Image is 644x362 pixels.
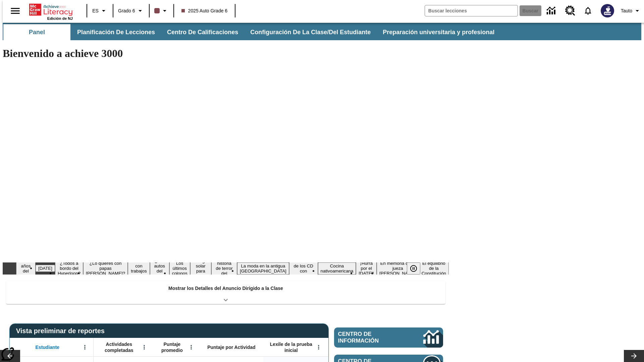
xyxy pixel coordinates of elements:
a: Portada [29,3,73,16]
p: Mostrar los Detalles del Anuncio Dirigido a la Clase [168,285,283,292]
button: Escoja un nuevo avatar [597,2,618,19]
button: Abrir menú [139,342,149,352]
button: Diapositiva 12 Cocina nativoamericana [318,262,356,275]
button: Diapositiva 10 La moda en la antigua Roma [237,262,289,275]
button: Pausar [407,262,420,275]
span: 2025 Auto Grade 6 [181,7,228,14]
button: Diapositiva 7 Los últimos colonos [169,260,190,277]
button: Diapositiva 8 Energía solar para todos [190,257,211,280]
button: Diapositiva 14 En memoria de la jueza O'Connor [377,260,419,277]
button: Diapositiva 9 La historia de terror del tomate [211,255,237,282]
button: Diapositiva 15 El equilibrio de la Constitución [419,260,449,277]
button: Grado: Grado 6, Elige un grado [115,5,147,17]
button: Diapositiva 11 La invasión de los CD con Internet [289,257,318,280]
button: Diapositiva 2 Día del Trabajo [36,265,55,272]
button: Diapositiva 4 ¿Lo quieres con papas fritas? [83,260,128,277]
button: Diapositiva 3 ¿Todos a bordo del Hyperloop? [55,260,83,277]
div: Subbarra de navegación [3,23,641,40]
button: Preparación universitaria y profesional [377,24,500,40]
button: Centro de calificaciones [162,24,244,40]
div: Pausar [407,262,427,275]
div: Subbarra de navegación [3,24,500,40]
button: Abrir menú [186,342,196,352]
span: Puntaje promedio [156,341,188,353]
span: ES [92,7,99,14]
a: Centro de recursos, Se abrirá en una pestaña nueva. [561,2,579,20]
span: Puntaje por Actividad [207,344,255,350]
span: Centro de información [338,331,401,344]
span: Actividades completadas [97,341,141,353]
button: Lenguaje: ES, Selecciona un idioma [89,5,111,17]
button: Perfil/Configuración [618,5,644,17]
button: Diapositiva 13 ¡Hurra por el Día de la Constitución! [356,260,377,277]
span: Edición de NJ [47,16,73,20]
button: Diapositiva 1 20 años del 11 de septiembre [16,257,36,280]
a: Notificaciones [579,2,597,19]
div: Mostrar los Detalles del Anuncio Dirigido a la Clase [6,281,445,304]
button: Abrir menú [80,342,90,352]
div: Portada [29,2,73,20]
span: Estudiante [36,344,60,350]
span: Grado 6 [118,7,135,14]
input: Buscar campo [425,5,518,16]
button: Diapositiva 6 ¿Los autos del futuro? [150,257,169,280]
button: Configuración de la clase/del estudiante [245,24,376,40]
button: El color de la clase es café oscuro. Cambiar el color de la clase. [152,5,171,17]
button: Carrusel de lecciones, seguir [624,350,644,362]
button: Planificación de lecciones [72,24,160,40]
button: Diapositiva 5 Niños con trabajos sucios [128,257,150,280]
a: Centro de información [543,2,561,20]
span: Tauto [621,7,632,14]
span: Vista preliminar de reportes [16,327,108,335]
img: Avatar [601,4,614,17]
a: Centro de información [334,327,443,348]
span: Lexile de la prueba inicial [267,341,316,353]
button: Panel [3,24,70,40]
h1: Bienvenido a achieve 3000 [3,47,449,60]
button: Abrir menú [314,342,324,352]
button: Abrir el menú lateral [5,1,25,21]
